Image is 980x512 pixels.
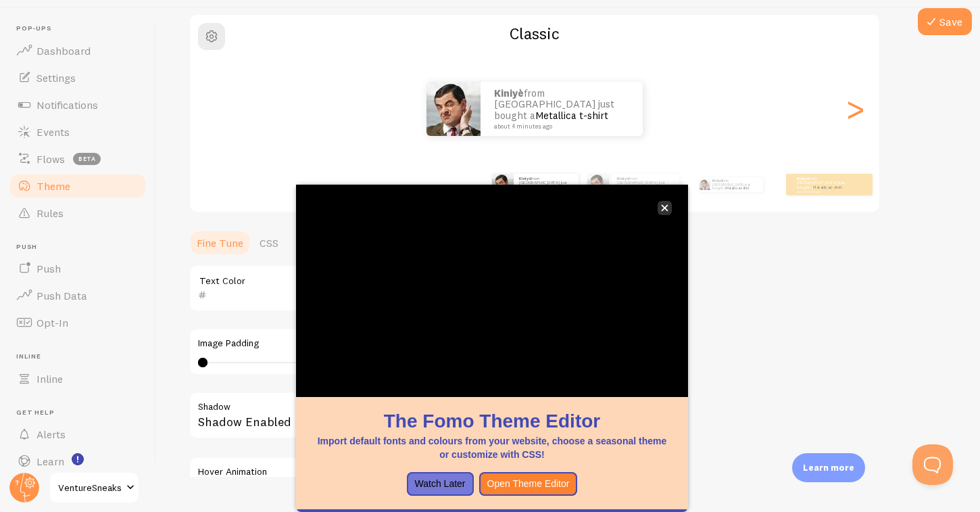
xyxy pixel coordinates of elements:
[36,455,64,468] span: Learn
[198,338,585,350] label: Image Padding
[8,255,147,282] a: Push
[797,176,851,193] p: from [GEOGRAPHIC_DATA] just bought a
[8,64,147,91] a: Settings
[16,243,147,252] span: Push
[658,201,672,215] button: close,
[72,453,84,465] svg: <p>Watch New Feature Tutorials!</p>
[813,185,842,190] a: Metallica t-shirt
[426,82,481,136] img: Fomo
[36,125,70,139] span: Events
[36,98,98,112] span: Notifications
[8,37,147,64] a: Dashboard
[792,453,865,482] div: Learn more
[8,448,147,475] a: Learn
[312,434,672,461] p: Import default fonts and colours from your website, choose a seasonal theme or customize with CSS!
[36,71,76,85] span: Settings
[918,8,972,35] button: Save
[912,444,953,485] iframe: Help Scout Beacon - Open
[587,174,609,195] img: Fomo
[494,87,524,99] strong: Kiniyè
[251,229,287,256] a: CSS
[8,365,147,392] a: Inline
[36,44,91,57] span: Dashboard
[519,176,531,181] strong: Kiniyè
[16,352,147,361] span: Inline
[494,123,625,130] small: about 4 minutes ago
[479,472,578,496] button: Open Theme Editor
[8,172,147,200] a: Theme
[712,179,722,183] strong: Kiniyè
[847,60,863,158] div: Next slide
[36,262,61,275] span: Push
[8,200,147,227] a: Rules
[189,229,251,256] a: Fine Tune
[36,427,66,441] span: Alerts
[73,153,101,165] span: beta
[407,472,474,496] button: Watch Later
[36,152,65,166] span: Flows
[726,186,749,190] a: Metallica t-shirt
[36,289,87,302] span: Push Data
[312,408,672,434] h1: The Fomo Theme Editor
[8,309,147,336] a: Opt-In
[8,282,147,309] a: Push Data
[8,118,147,145] a: Events
[296,185,688,512] div: The Fomo Theme EditorImport default fonts and colours from your website, choose a seasonal theme ...
[8,421,147,448] a: Alerts
[617,176,629,181] strong: Kiniyè
[699,179,710,190] img: Fomo
[797,176,809,181] strong: Kiniyè
[797,190,850,193] small: about 4 minutes ago
[519,176,573,193] p: from [GEOGRAPHIC_DATA] just bought a
[16,409,147,417] span: Get Help
[535,109,608,122] a: Metallica t-shirt
[189,392,594,441] div: Shadow Enabled
[36,206,64,220] span: Rules
[36,316,68,329] span: Opt-In
[16,24,147,33] span: Pop-ups
[712,177,758,192] p: from [GEOGRAPHIC_DATA] just bought a
[803,461,854,474] p: Learn more
[36,372,63,386] span: Inline
[494,88,629,130] p: from [GEOGRAPHIC_DATA] just bought a
[492,174,514,195] img: Fomo
[36,179,70,193] span: Theme
[617,176,674,193] p: from [GEOGRAPHIC_DATA] just bought a
[8,145,147,172] a: Flows beta
[190,23,879,44] h2: Classic
[8,91,147,118] a: Notifications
